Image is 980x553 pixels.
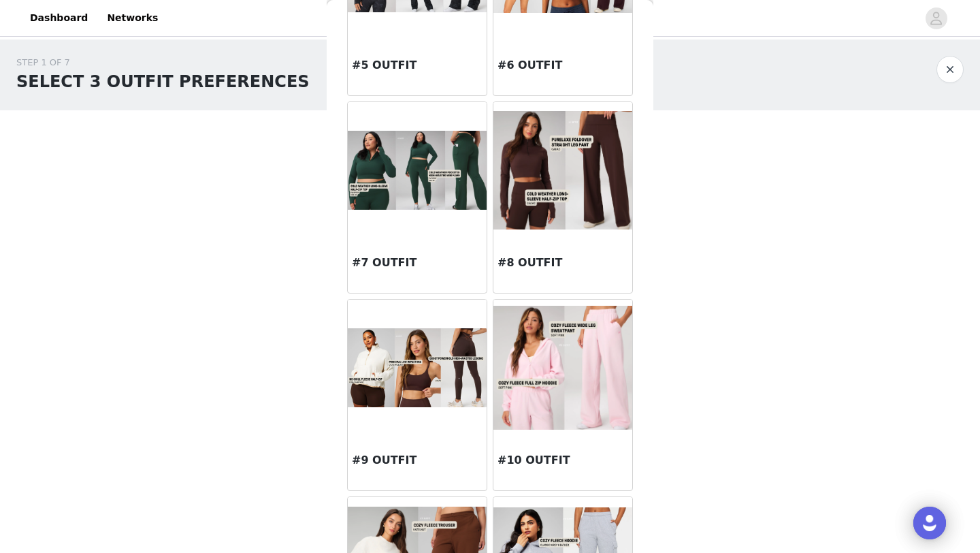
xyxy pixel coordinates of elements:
h3: #6 OUTFIT [497,57,628,74]
a: Dashboard [22,3,96,33]
div: avatar [930,7,943,29]
h3: #10 OUTFIT [497,452,628,469]
h3: #5 OUTFIT [352,57,483,74]
h3: #7 OUTFIT [352,255,483,271]
img: #8 OUTFIT [493,111,632,230]
img: #7 OUTFIT [348,131,487,210]
img: #10 OUTFIT [493,306,632,429]
a: Networks [99,3,166,33]
div: STEP 1 OF 7 [16,56,310,69]
h3: #8 OUTFIT [497,255,628,271]
div: Open Intercom Messenger [913,507,946,539]
h1: SELECT 3 OUTFIT PREFERENCES [16,69,310,94]
h3: #9 OUTFIT [352,452,483,469]
img: #9 OUTFIT [348,328,487,407]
